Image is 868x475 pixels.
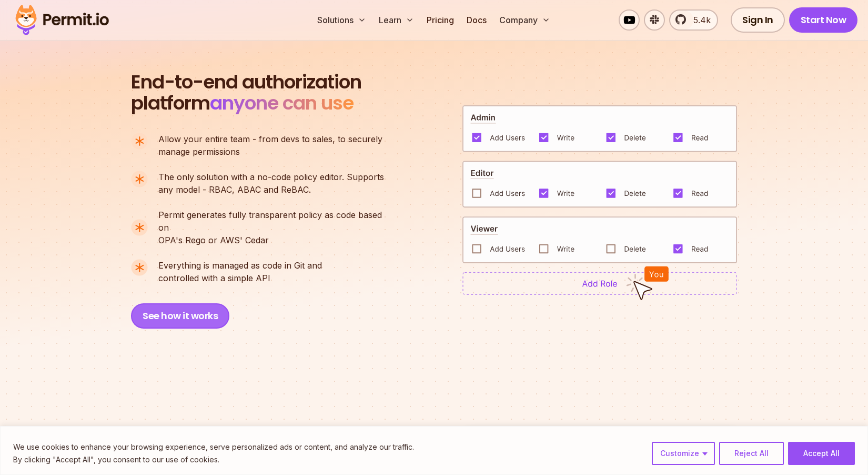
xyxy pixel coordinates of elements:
[652,442,715,465] button: Customize
[158,209,393,234] span: Permit generates fully transparent policy as code based on
[158,209,393,246] p: OPA's Rego or AWS' Cedar
[462,9,491,31] a: Docs
[495,9,554,31] button: Company
[158,171,384,183] span: The only solution with a no-code policy editor. Supports
[210,90,354,116] span: anyone can use
[131,303,229,329] button: See how it works
[158,259,322,272] span: Everything is managed as code in Git and
[789,7,858,33] a: Start Now
[13,453,414,466] p: By clicking "Accept All", you consent to our use of cookies.
[158,171,384,196] p: any model - RBAC, ABAC and ReBAC.
[788,442,855,465] button: Accept All
[131,72,361,93] span: End-to-end authorization
[719,442,784,465] button: Reject All
[158,133,382,158] p: manage permissions
[313,9,370,31] button: Solutions
[687,14,711,26] span: 5.4k
[11,2,114,38] img: Permit logo
[375,9,418,31] button: Learn
[131,72,361,114] h2: platform
[158,259,322,284] p: controlled with a simple API
[731,7,785,33] a: Sign In
[158,133,382,145] span: Allow your entire team - from devs to sales, to securely
[669,9,718,31] a: 5.4k
[422,9,458,31] a: Pricing
[13,441,414,453] p: We use cookies to enhance your browsing experience, serve personalized ads or content, and analyz...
